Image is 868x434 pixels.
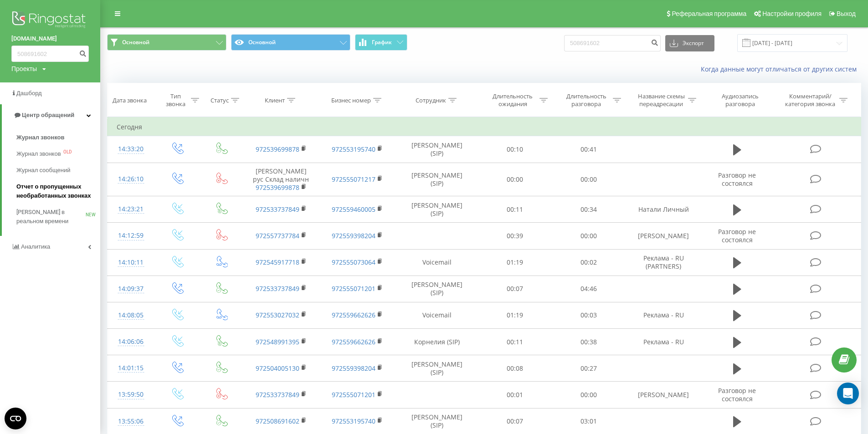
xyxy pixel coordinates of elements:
[332,337,375,346] a: 972559662626
[332,205,375,214] a: 972559460005
[478,302,551,328] td: 01:19
[22,112,74,118] span: Центр обращений
[332,258,375,266] a: 972555073064
[113,97,147,104] div: Дата звонка
[117,333,145,351] div: 14:06:06
[372,39,392,46] span: График
[332,284,375,293] a: 972555071201
[718,171,756,188] span: Разговор не состоялся
[16,208,86,226] span: [PERSON_NAME] в реальном времени
[395,329,478,355] td: Корнелия (SIP)
[256,390,299,399] a: 972533737849
[395,249,478,276] td: Voicemail
[665,35,714,51] button: Экспорт
[16,182,96,200] span: Отчет о пропущенных необработанных звонках
[108,118,861,136] td: Сегодня
[117,227,145,245] div: 14:12:59
[256,311,299,319] a: 972553027032
[564,35,661,51] input: Поиск по номеру
[625,223,702,249] td: [PERSON_NAME]
[256,231,299,240] a: 972557737784
[701,65,861,73] a: Когда данные могут отличаться от других систем
[2,104,100,126] a: Центр обращений
[488,92,537,108] div: Длительность ожидания
[552,136,625,163] td: 00:41
[625,249,702,276] td: Реклама - RU (PARTNERS)
[784,92,837,108] div: Комментарий/категория звонка
[478,223,551,249] td: 00:39
[552,249,625,276] td: 00:02
[11,9,89,32] img: Ringostat logo
[117,140,145,158] div: 14:33:20
[395,302,478,328] td: Voicemail
[117,359,145,377] div: 14:01:15
[552,196,625,223] td: 00:34
[625,382,702,408] td: [PERSON_NAME]
[478,163,551,196] td: 00:00
[478,276,551,302] td: 00:07
[710,92,770,108] div: Аудиозапись разговора
[552,329,625,355] td: 00:38
[478,355,551,382] td: 00:08
[837,10,856,17] span: Выход
[256,145,299,153] a: 972539699878
[16,149,61,158] span: Журнал звонков
[332,364,375,373] a: 972559398204
[16,162,100,179] a: Журнал сообщений
[562,92,611,108] div: Длительность разговора
[16,179,100,204] a: Отчет о пропущенных необработанных звонках
[637,92,686,108] div: Название схемы переадресации
[117,280,145,298] div: 14:09:37
[395,196,478,223] td: [PERSON_NAME] (SIP)
[416,97,446,104] div: Сотрудник
[625,302,702,328] td: Реклама - RU
[718,227,756,244] span: Разговор не состоялся
[837,383,859,404] div: Open Intercom Messenger
[478,382,551,408] td: 00:01
[16,90,42,97] span: Дашборд
[332,231,375,240] a: 972559398204
[395,355,478,382] td: [PERSON_NAME] (SIP)
[762,10,822,17] span: Настройки профиля
[718,386,756,403] span: Разговор не состоялся
[117,200,145,218] div: 14:23:21
[256,337,299,346] a: 972548991395
[355,34,407,51] button: График
[332,390,375,399] a: 972555071201
[552,223,625,249] td: 00:00
[11,34,89,43] a: [DOMAIN_NAME]
[332,417,375,425] a: 972553195740
[478,329,551,355] td: 00:11
[256,364,299,373] a: 972504005130
[117,254,145,271] div: 14:10:11
[395,136,478,163] td: [PERSON_NAME] (SIP)
[552,163,625,196] td: 00:00
[552,302,625,328] td: 00:03
[332,145,375,153] a: 972553195740
[122,39,149,46] span: Основной
[107,34,226,51] button: Основной
[21,243,50,250] span: Аналитика
[552,276,625,302] td: 04:46
[16,146,100,162] a: Журнал звонковOLD
[243,163,319,196] td: [PERSON_NAME] рус Склад наличн
[395,276,478,302] td: [PERSON_NAME] (SIP)
[478,136,551,163] td: 00:10
[552,355,625,382] td: 00:27
[256,417,299,425] a: 972508691602
[11,64,37,73] div: Проекты
[672,10,746,17] span: Реферальная программа
[117,386,145,403] div: 13:59:50
[256,258,299,266] a: 972545917718
[117,306,145,324] div: 14:08:05
[478,249,551,276] td: 01:19
[117,170,145,188] div: 14:26:10
[231,34,350,51] button: Основной
[16,133,64,142] span: Журнал звонков
[11,46,89,62] input: Поиск по номеру
[5,408,26,429] button: Open CMP widget
[256,284,299,293] a: 972533737849
[478,196,551,223] td: 00:11
[256,183,299,192] a: 972539699878
[332,175,375,184] a: 972555071217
